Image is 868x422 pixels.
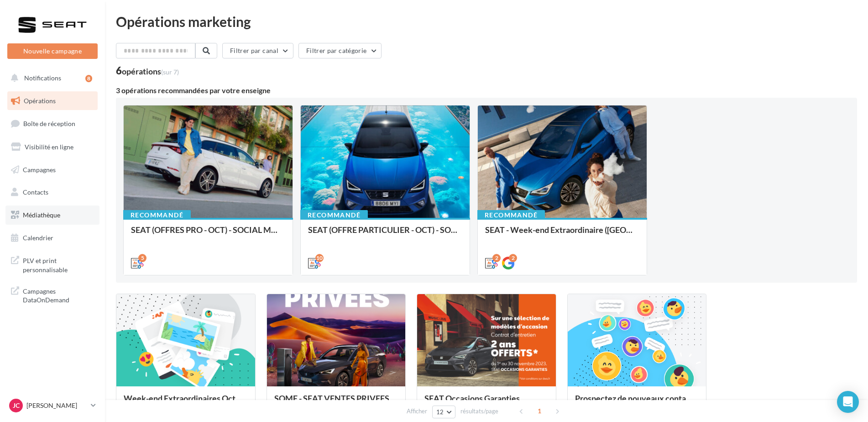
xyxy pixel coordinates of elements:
span: Opérations [24,97,56,105]
div: Opérations marketing [116,15,857,28]
a: JC [PERSON_NAME] [7,397,98,414]
span: Visibilité en ligne [25,143,73,151]
span: Médiathèque [23,211,60,219]
button: Filtrer par catégorie [298,43,382,58]
a: PLV et print personnalisable [5,251,99,278]
span: Boîte de réception [23,120,75,127]
div: Open Intercom Messenger [837,391,859,413]
a: Calendrier [5,228,99,248]
div: Prospectez de nouveaux contacts [575,394,699,412]
div: 2 [509,254,517,262]
span: JC [13,401,20,410]
div: Recommandé [300,210,368,220]
span: Afficher [407,407,427,416]
span: 1 [532,404,547,418]
a: Visibilité en ligne [5,137,99,157]
div: Recommandé [123,210,191,220]
a: Boîte de réception [5,114,99,133]
button: 12 [432,406,455,418]
a: Campagnes [5,160,99,179]
span: Notifications [24,74,61,82]
div: 2 [492,254,501,262]
a: Opérations [5,91,99,111]
div: 6 [116,66,179,76]
div: 10 [315,254,324,262]
div: Week-end Extraordinaires Octobre 2025 [124,394,248,412]
div: 3 opérations recommandées par votre enseigne [116,87,857,94]
div: opérations [122,67,179,75]
span: Calendrier [23,234,53,242]
a: Campagnes DataOnDemand [5,281,99,308]
div: SEAT - Week-end Extraordinaire ([GEOGRAPHIC_DATA]) - OCTOBRE [485,225,639,243]
a: Contacts [5,183,99,202]
span: 12 [436,408,444,416]
a: Médiathèque [5,206,99,225]
button: Notifications 8 [5,69,96,88]
span: (sur 7) [161,68,179,76]
button: Filtrer par canal [222,43,293,58]
div: SEAT (OFFRE PARTICULIER - OCT) - SOCIAL MEDIA [308,225,462,243]
span: Campagnes [23,165,56,173]
div: 8 [85,75,92,82]
div: SEAT (OFFRES PRO - OCT) - SOCIAL MEDIA [131,225,285,243]
span: PLV et print personnalisable [23,254,94,274]
p: [PERSON_NAME] [26,401,87,410]
div: Recommandé [477,210,545,220]
div: SEAT Occasions Garanties [424,394,549,412]
span: Contacts [23,188,48,196]
span: Campagnes DataOnDemand [23,285,94,305]
button: Nouvelle campagne [7,43,98,59]
div: 5 [138,254,146,262]
span: résultats/page [460,407,498,416]
div: SOME - SEAT VENTES PRIVEES [274,394,398,412]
